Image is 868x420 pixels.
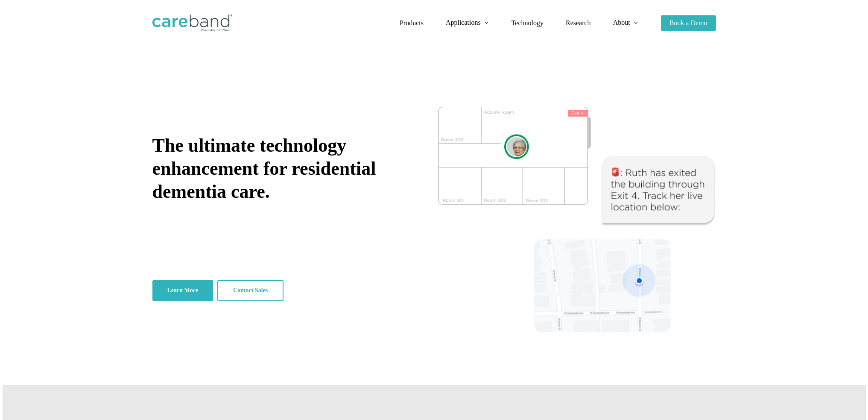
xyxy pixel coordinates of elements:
span: The ultimate technology enhancement for residential dementia care. [152,135,376,202]
a: Technology [511,20,544,26]
img: CareBand tracking system [438,107,716,333]
span: Applications [446,19,481,26]
a: Products [400,20,424,26]
a: Book a Demo [661,20,716,26]
a: Research [566,20,591,26]
span: Book a Demo [669,19,707,26]
a: Contact Sales [217,280,283,301]
span: About [613,19,630,26]
span: Learn More [167,286,198,295]
a: Learn More [152,280,213,301]
a: Applications [446,19,489,26]
a: About [613,19,639,26]
span: Contact Sales [233,286,268,295]
img: CareBand [152,15,232,32]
